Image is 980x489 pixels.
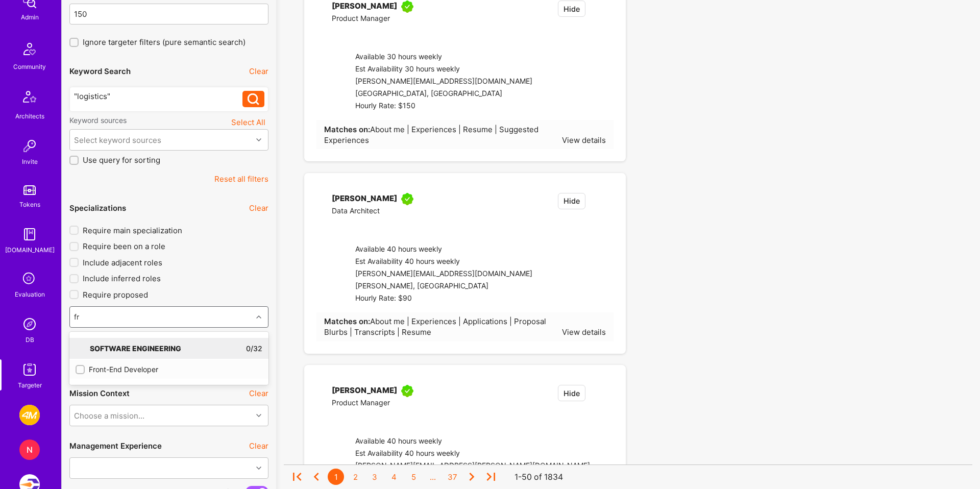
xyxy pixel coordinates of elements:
strong: Matches on: [324,125,370,134]
div: [PERSON_NAME], [GEOGRAPHIC_DATA] [355,280,532,292]
div: View details [562,135,606,145]
span: Ignore targeter filters (pure semantic search) [83,37,246,47]
div: 1-50 of 1834 [514,472,563,482]
img: Invite [19,136,40,156]
div: 1 [328,469,344,485]
div: [DOMAIN_NAME] [5,244,55,255]
div: 5 [405,469,422,485]
button: Clear [249,66,268,77]
div: View details [562,327,606,337]
div: Select keyword sources [74,135,161,145]
button: Select All [228,115,268,129]
i: icon Search [248,93,259,105]
div: Product Manager [332,13,418,25]
div: ... [425,469,441,485]
div: Available 30 hours weekly [355,51,532,63]
div: Front-End Developer [76,364,262,375]
div: [GEOGRAPHIC_DATA], [GEOGRAPHIC_DATA] [355,88,532,100]
button: Clear [249,441,268,451]
div: Admin [21,12,39,22]
i: icon EmptyStar [598,193,606,201]
div: [PERSON_NAME][EMAIL_ADDRESS][PERSON_NAME][DOMAIN_NAME] [355,460,590,472]
div: Architects [15,111,44,121]
span: Include inferred roles [83,273,161,284]
i: icon ArrowUp [185,346,192,353]
img: A.Teamer in Residence [401,1,413,13]
div: Est Availability 40 hours weekly [355,256,532,268]
button: Clear [249,388,268,399]
div: 37 [444,469,460,485]
div: DB [26,334,34,345]
div: "logistics" [74,91,243,102]
span: Include adjacent roles [83,257,162,268]
div: Targeter [18,380,42,390]
i: icon linkedIn [332,27,339,35]
div: Available 40 hours weekly [355,435,590,448]
div: Software Engineering [90,343,192,354]
div: [PERSON_NAME] [332,385,397,397]
div: 0 / 32 [246,338,262,359]
i: icon Chevron [256,466,261,471]
img: guide book [19,224,40,244]
div: Tokens [19,199,40,210]
div: 4 [386,469,402,485]
div: [PERSON_NAME][EMAIL_ADDRESS][DOMAIN_NAME] [355,268,532,280]
div: Hourly Rate: $90 [355,292,532,305]
span: About me | Experiences | Applications | Proposal Blurbs | Transcripts | Resume [324,316,546,337]
span: Require proposed [83,289,148,300]
button: Clear [249,203,268,213]
i: icon Chevron [256,314,261,320]
div: Data Architect [332,205,418,217]
div: 3 [366,469,383,485]
div: Invite [22,156,38,167]
img: tokens [23,185,36,195]
div: [PERSON_NAME] [332,1,397,13]
span: Use query for sorting [83,155,160,165]
img: Community [17,37,42,61]
i: icon linkedIn [332,411,339,419]
img: A.Teamer in Residence [401,385,413,397]
div: Available 40 hours weekly [355,243,532,256]
div: Mission Context [69,388,130,399]
div: Est Availability 40 hours weekly [355,448,590,460]
label: Keyword sources [69,115,127,125]
img: A.Teamer in Residence [401,193,413,205]
img: Skill Targeter [19,359,40,380]
div: Est Availability 30 hours weekly [355,63,532,76]
span: About me | Experiences | Resume | Suggested Experiences [324,125,538,145]
div: Community [13,61,46,72]
div: Evaluation [15,289,45,300]
a: N [17,439,42,460]
div: Product Manager [332,397,418,409]
span: Require been on a role [83,241,165,252]
i: icon Chevron [256,413,261,418]
strong: Matches on: [324,316,370,326]
button: Reset all filters [214,174,268,184]
div: [PERSON_NAME][EMAIL_ADDRESS][DOMAIN_NAME] [355,76,532,88]
i: icon linkedIn [332,219,339,227]
div: Specializations [69,203,126,213]
img: 4M Analytics: Web-based subsurface-mapping tool [19,405,40,425]
div: [PERSON_NAME] [332,193,397,205]
img: Admin Search [19,314,40,334]
i: icon Chevron [256,137,261,142]
div: 2 [347,469,363,485]
button: Hide [558,193,585,209]
button: Hide [558,385,585,401]
div: Choose a mission... [74,410,144,421]
a: 4M Analytics: Web-based subsurface-mapping tool [17,405,42,425]
div: Keyword Search [69,66,131,77]
i: icon EmptyStar [598,1,606,8]
img: Architects [17,86,42,111]
i: icon SelectionTeam [20,270,39,289]
div: Hourly Rate: $150 [355,100,532,112]
div: N [19,439,40,460]
span: Require main specialization [83,225,182,236]
button: Hide [558,1,585,17]
i: icon EmptyStar [598,385,606,393]
div: Management Experience [69,441,162,451]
